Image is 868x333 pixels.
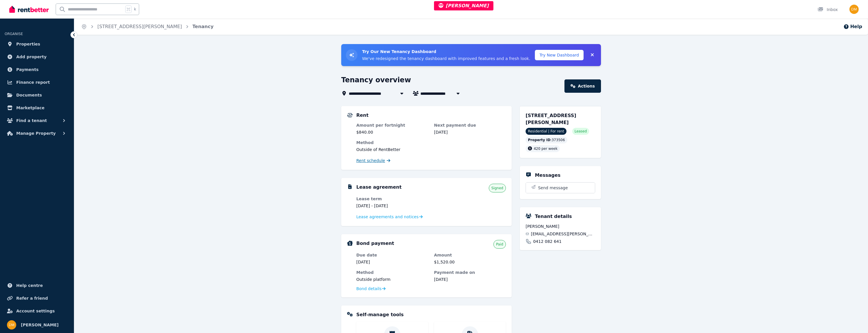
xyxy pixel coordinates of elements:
dt: Payment made on [434,270,506,275]
a: Properties [5,38,69,50]
a: Finance report [5,77,69,88]
dt: Amount [434,252,506,258]
button: Find a tenant [5,115,69,126]
h3: Try Our New Tenancy Dashboard [362,49,530,54]
span: Marketplace [16,104,44,111]
span: Finance report [16,79,50,86]
dt: Method [356,140,506,145]
dt: Lease term [356,196,428,202]
dt: Method [356,270,428,275]
dd: [DATE] [434,276,506,282]
button: Try New Dashboard [535,50,584,60]
dt: Next payment due [434,122,506,128]
nav: Breadcrumb [74,19,221,35]
h1: Tenancy overview [341,75,411,85]
span: Payments [16,66,39,73]
div: Try New Tenancy Dashboard [341,44,601,66]
span: Refer a friend [16,295,48,302]
a: Marketplace [5,102,69,114]
span: Paid [496,242,503,247]
span: Add property [16,53,47,60]
span: Property ID [528,138,551,142]
a: Help centre [5,280,69,291]
h5: Rent [356,112,368,119]
span: [PERSON_NAME] [439,3,489,8]
a: Bond details [356,286,386,292]
button: Help [843,23,862,30]
span: Help centre [16,282,43,289]
dd: [DATE] - [DATE] [356,203,428,209]
span: Account settings [16,307,55,314]
a: Actions [564,79,601,93]
a: Refer a friend [5,292,69,304]
dt: Due date [356,252,428,258]
dd: Outside platform [356,276,428,282]
span: [PERSON_NAME] [526,223,595,229]
a: Documents [5,89,69,101]
a: Account settings [5,305,69,317]
span: [EMAIL_ADDRESS][PERSON_NAME][DOMAIN_NAME] [531,231,595,237]
span: Bond details [356,286,382,292]
img: Dan Milstein [7,320,16,330]
button: Send message [526,183,595,193]
a: Payments [5,64,69,75]
img: Bond Details [347,241,353,246]
p: We've redesigned the tenancy dashboard with improved features and a fresh look. [362,56,530,61]
img: Rental Payments [347,113,353,117]
span: Find a tenant [16,117,47,124]
span: ORGANISE [5,32,23,36]
span: Signed [491,186,503,190]
button: Manage Property [5,128,69,139]
img: Dan Milstein [849,5,859,14]
dd: $1,520.00 [434,259,506,265]
dd: [DATE] [434,129,506,135]
span: Manage Property [16,130,56,137]
h5: Tenant details [535,213,572,220]
dd: $840.00 [356,129,428,135]
a: Lease agreements and notices [356,214,423,220]
span: 420 per week [534,147,558,151]
span: Residential | For rent [526,128,566,135]
span: [STREET_ADDRESS][PERSON_NAME] [526,113,576,125]
img: RentBetter [9,5,49,14]
a: Add property [5,51,69,63]
span: [PERSON_NAME] [21,321,59,328]
h5: Bond payment [356,240,394,247]
dd: Outside of RentBetter [356,147,506,152]
span: Documents [16,92,42,99]
button: Collapse banner [588,50,596,60]
dd: [DATE] [356,259,428,265]
a: Rent schedule [356,158,391,163]
div: Inbox [818,7,838,12]
dt: Amount per fortnight [356,122,428,128]
h5: Lease agreement [356,184,402,191]
a: [STREET_ADDRESS][PERSON_NAME] [97,24,182,29]
span: Properties [16,41,40,48]
span: Leased [575,129,587,134]
span: Lease agreements and notices [356,214,419,220]
span: 0412 082 641 [533,239,562,244]
span: Send message [538,185,568,191]
span: k [134,7,136,12]
h5: Messages [535,172,560,179]
span: Rent schedule [356,158,385,163]
div: : 373506 [526,137,567,143]
a: Tenancy [193,24,214,29]
h5: Self-manage tools [356,311,404,318]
